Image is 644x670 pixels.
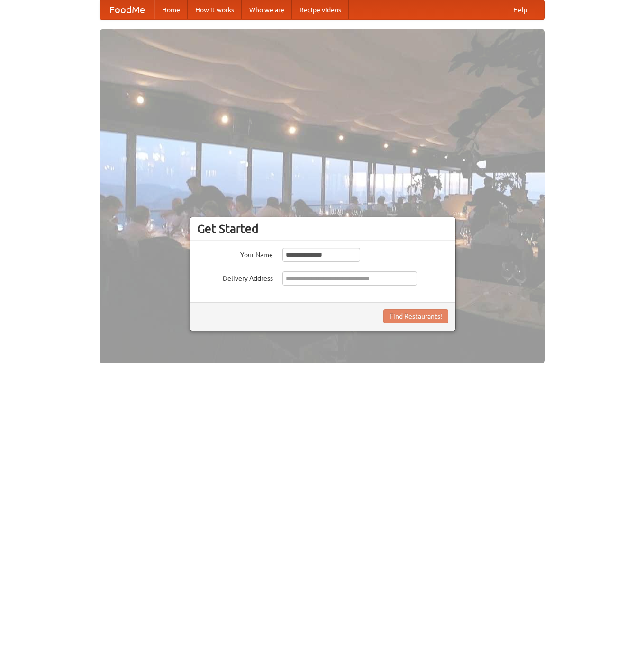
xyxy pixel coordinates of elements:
[197,222,448,236] h3: Get Started
[154,0,188,19] a: Home
[197,248,273,259] label: Your Name
[242,0,292,19] a: Who we are
[197,271,273,283] label: Delivery Address
[506,0,535,19] a: Help
[188,0,242,19] a: How it works
[383,309,448,323] button: Find Restaurants!
[100,0,154,19] a: FoodMe
[292,0,349,19] a: Recipe videos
